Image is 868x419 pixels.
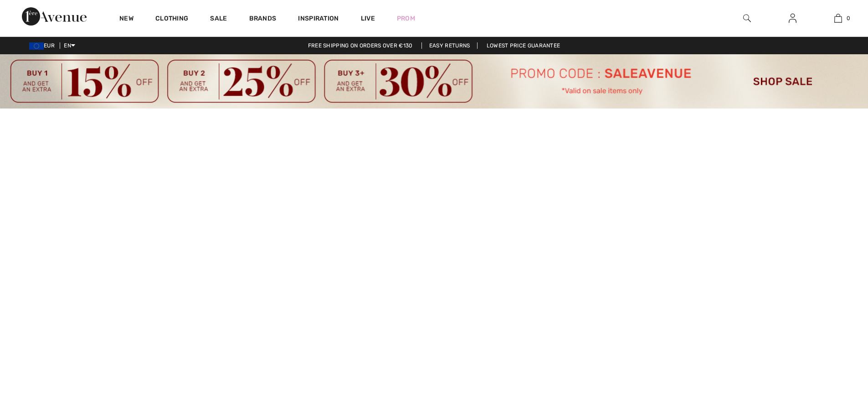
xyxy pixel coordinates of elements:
[847,14,850,22] span: 0
[298,15,339,24] span: Inspiration
[29,42,58,49] span: EUR
[743,13,751,24] img: search the website
[119,15,134,24] a: New
[155,15,188,24] a: Clothing
[64,42,75,49] span: EN
[789,13,796,24] img: My Info
[210,15,227,24] a: Sale
[479,42,568,49] a: Lowest Price Guarantee
[249,15,277,24] a: Brands
[301,42,420,49] a: Free shipping on orders over €130
[834,13,842,24] img: My Bag
[421,42,478,49] a: Easy Returns
[22,7,87,26] img: 1ère Avenue
[397,14,415,23] a: Prom
[781,13,804,24] a: Sign In
[816,13,860,24] a: 0
[361,14,375,23] a: Live
[29,42,44,50] img: Euro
